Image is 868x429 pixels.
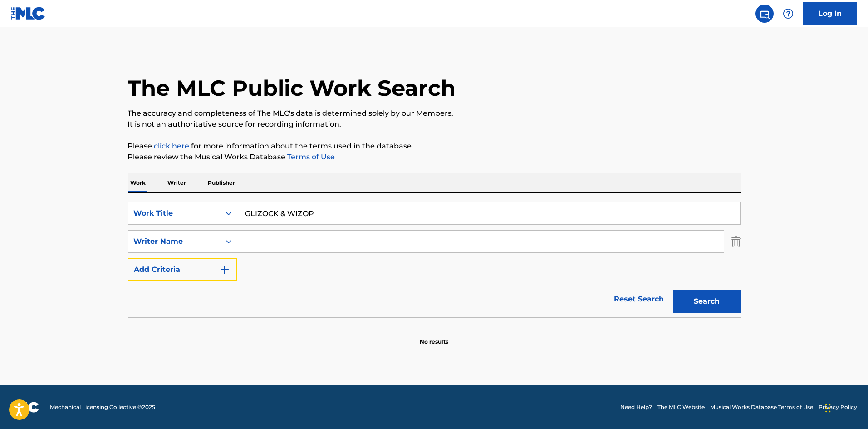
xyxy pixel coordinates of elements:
h1: The MLC Public Work Search [128,74,456,102]
img: 9d2ae6d4665cec9f34b9.svg [219,264,230,275]
img: help [783,8,794,19]
img: logo [11,402,39,413]
a: Musical Works Database Terms of Use [710,403,813,411]
div: Help [779,5,797,23]
div: Drag [825,394,831,422]
form: Search Form [128,202,741,317]
a: Privacy Policy [819,403,857,411]
p: Work [128,173,148,192]
div: Work Title [133,208,215,219]
p: No results [420,327,448,346]
p: Publisher [205,173,238,192]
img: search [759,8,770,19]
a: Log In [803,2,857,25]
a: Need Help? [620,403,652,411]
a: Terms of Use [285,153,335,161]
a: The MLC Website [657,403,705,411]
p: It is not an authoritative source for recording information. [128,119,741,130]
p: Please review the Musical Works Database [128,152,741,163]
img: MLC Logo [11,7,46,20]
div: Writer Name [133,236,215,247]
button: Add Criteria [128,258,237,281]
img: Delete Criterion [731,230,741,253]
span: Mechanical Licensing Collective © 2025 [50,403,155,411]
p: Please for more information about the terms used in the database. [128,141,741,152]
p: Writer [165,173,189,192]
a: Public Search [755,5,774,23]
p: The accuracy and completeness of The MLC's data is determined solely by our Members. [128,108,741,119]
a: Reset Search [609,289,668,309]
a: click here [154,142,189,150]
iframe: Chat Widget [823,385,868,429]
button: Search [673,290,741,313]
